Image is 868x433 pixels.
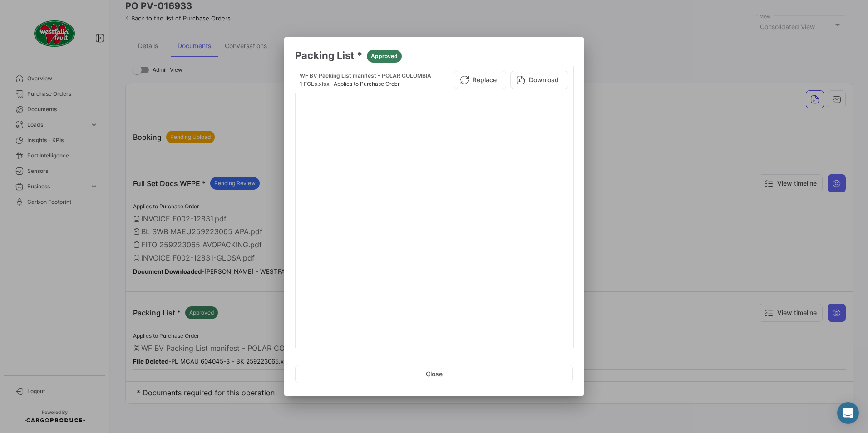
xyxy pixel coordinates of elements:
span: Approved [371,52,398,60]
div: Abrir Intercom Messenger [837,402,859,424]
button: Close [295,365,573,383]
button: Replace [454,71,506,89]
span: WF BV Packing List manifest - POLAR COLOMBIA 1 FCLs.xlsx [300,72,431,87]
span: - Applies to Purchase Order [330,80,399,87]
button: Download [510,71,568,89]
h3: Packing List * [295,48,573,63]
